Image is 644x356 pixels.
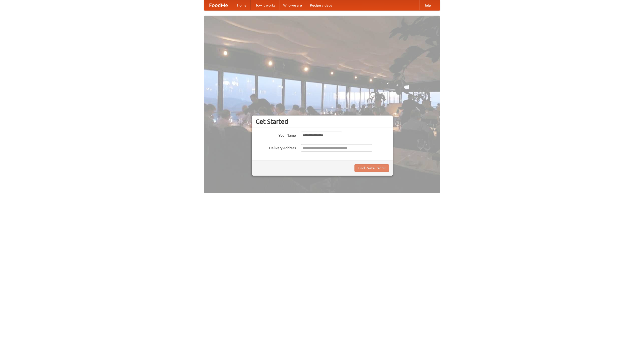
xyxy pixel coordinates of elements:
a: Recipe videos [306,0,336,10]
a: Help [419,0,435,10]
a: FoodMe [204,0,233,10]
a: Who we are [279,0,306,10]
button: Find Restaurants! [354,164,389,172]
a: Home [233,0,251,10]
h3: Get Started [256,118,389,125]
a: How it works [251,0,279,10]
label: Delivery Address [256,144,296,150]
label: Your Name [256,132,296,138]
